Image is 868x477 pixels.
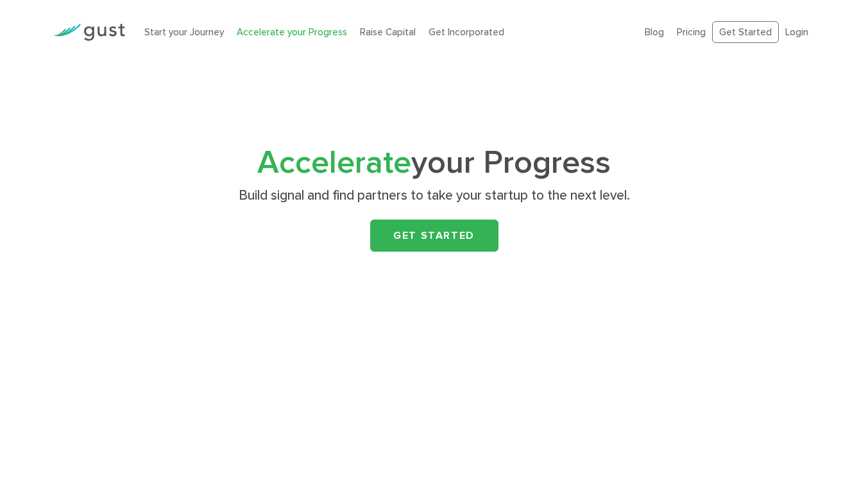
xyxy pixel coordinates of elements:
[360,26,416,38] a: Raise Capital
[181,148,688,178] h1: your Progress
[144,26,224,38] a: Start your Journey
[53,24,125,41] img: Gust Logo
[785,26,808,38] a: Login
[185,187,683,205] p: Build signal and find partners to take your startup to the next level.
[645,26,664,38] a: Blog
[370,220,498,252] a: Get Started
[237,26,347,38] a: Accelerate your Progress
[677,26,706,38] a: Pricing
[257,144,411,182] span: Accelerate
[712,21,779,44] a: Get Started
[429,26,504,38] a: Get Incorporated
